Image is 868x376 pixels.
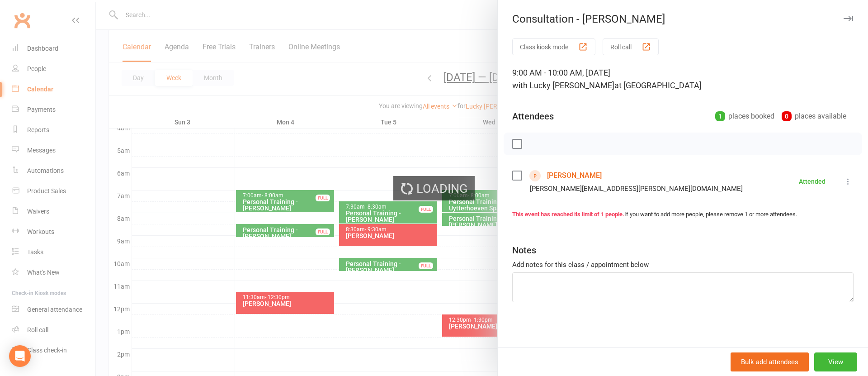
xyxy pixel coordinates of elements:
div: If you want to add more people, please remove 1 or more attendees. [512,210,854,219]
strong: This event has reached its limit of 1 people. [512,211,624,218]
div: 1 [715,111,725,121]
div: Attended [799,178,826,185]
div: Open Intercom Messenger [9,345,31,367]
div: Attendees [512,110,554,123]
div: Consultation - [PERSON_NAME] [498,13,868,25]
button: Roll call [603,38,659,55]
span: at [GEOGRAPHIC_DATA] [614,81,702,90]
span: with Lucky [PERSON_NAME] [512,81,614,90]
button: View [814,352,857,371]
div: Add notes for this class / appointment below [512,259,854,270]
div: Notes [512,244,536,257]
div: places booked [715,110,774,123]
button: Bulk add attendees [731,352,809,371]
a: [PERSON_NAME] [547,168,602,183]
div: places available [782,110,846,123]
div: [PERSON_NAME][EMAIL_ADDRESS][PERSON_NAME][DOMAIN_NAME] [530,183,743,195]
div: 9:00 AM - 10:00 AM, [DATE] [512,67,854,92]
div: 0 [782,111,792,121]
button: Class kiosk mode [512,38,595,55]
